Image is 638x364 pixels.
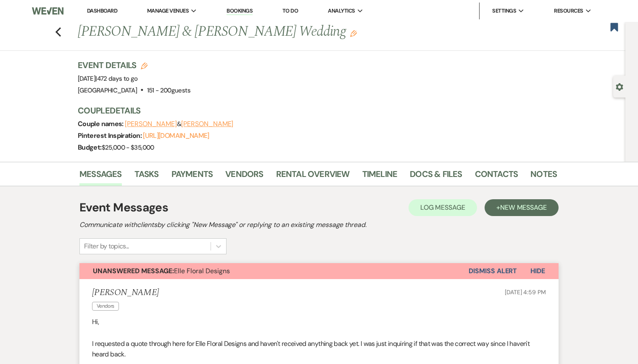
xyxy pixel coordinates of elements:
[102,143,154,152] span: $25,000 - $35,000
[147,86,190,95] span: 151 - 200 guests
[78,143,102,152] span: Budget:
[362,167,398,186] a: Timeline
[78,74,138,83] span: [DATE]
[92,288,159,298] h5: [PERSON_NAME]
[616,82,623,90] button: Open lead details
[227,7,253,15] a: Bookings
[78,119,125,128] span: Couple names:
[350,29,357,37] button: Edit
[93,266,230,275] span: Elle Floral Designs
[79,220,559,230] h2: Communicate with clients by clicking "New Message" or replying to an existing message thread.
[78,105,548,116] h3: Couple Details
[469,263,517,279] button: Dismiss Alert
[78,86,137,95] span: [GEOGRAPHIC_DATA]
[78,59,190,71] h3: Event Details
[84,241,129,251] div: Filter by topics...
[92,317,546,327] p: Hi,
[92,338,546,360] p: I requested a quote through here for Elle Floral Designs and haven't received anything back yet. ...
[554,7,583,15] span: Resources
[500,203,547,212] span: New Message
[530,266,545,275] span: Hide
[92,302,119,311] span: Vendors
[517,263,559,279] button: Hide
[171,167,213,186] a: Payments
[143,131,209,140] a: [URL][DOMAIN_NAME]
[410,167,462,186] a: Docs & Files
[87,7,117,14] a: Dashboard
[420,203,465,212] span: Log Message
[79,167,122,186] a: Messages
[79,263,469,279] button: Unanswered Message:Elle Floral Designs
[485,199,559,216] button: +New Message
[32,2,63,20] img: Weven Logo
[125,121,177,127] button: [PERSON_NAME]
[78,22,454,42] h1: [PERSON_NAME] & [PERSON_NAME] Wedding
[505,288,546,296] span: [DATE] 4:59 PM
[79,199,168,216] h1: Event Messages
[492,7,516,15] span: Settings
[276,167,350,186] a: Rental Overview
[530,167,557,186] a: Notes
[134,167,159,186] a: Tasks
[147,7,189,15] span: Manage Venues
[125,120,233,128] span: &
[475,167,518,186] a: Contacts
[97,74,138,83] span: 472 days to go
[225,167,263,186] a: Vendors
[181,121,233,127] button: [PERSON_NAME]
[93,266,174,275] strong: Unanswered Message:
[282,7,298,14] a: To Do
[95,74,137,83] span: |
[78,131,143,140] span: Pinterest Inspiration:
[409,199,477,216] button: Log Message
[328,7,355,15] span: Analytics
